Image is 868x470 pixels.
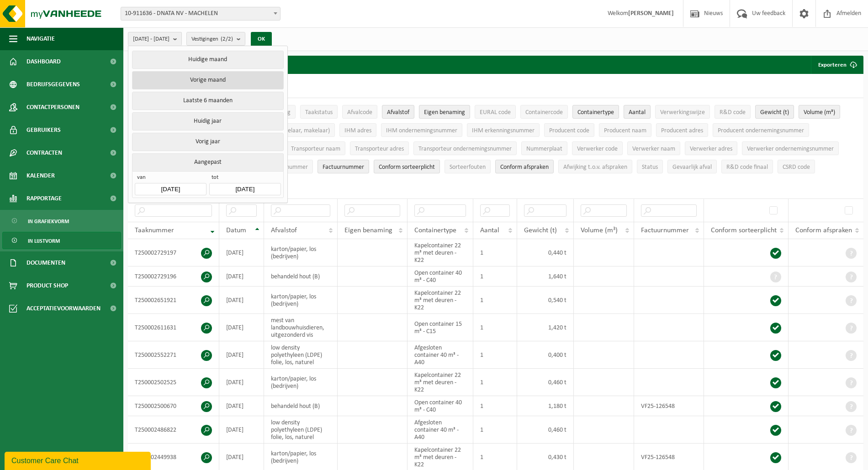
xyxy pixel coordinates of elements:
button: Transporteur naamTransporteur naam: Activate to sort [286,141,345,155]
button: Producent codeProducent code: Activate to sort [544,123,594,137]
button: Gevaarlijk afval : Activate to sort [667,160,717,173]
span: 10-911636 - DNATA NV - MACHELEN [121,7,281,21]
span: Verwerker code [577,146,618,152]
td: Afgesloten container 40 m³ - A40 [408,341,473,369]
td: 1 [473,239,517,266]
button: Eigen benamingEigen benaming: Activate to sort [419,105,470,119]
span: Afwijking t.o.v. afspraken [563,164,627,171]
span: Kalender [26,164,55,187]
td: [DATE] [219,341,264,369]
span: Verwerker naam [632,146,675,152]
button: EURAL codeEURAL code: Activate to sort [475,105,516,119]
span: In grafiekvorm [28,213,69,230]
td: 1 [473,369,517,396]
span: Documenten [26,251,65,274]
span: Conform sorteerplicht [711,227,777,234]
iframe: chat widget [5,450,153,470]
span: Gewicht (t) [760,109,789,116]
button: NummerplaatNummerplaat: Activate to sort [521,141,567,155]
span: Dashboard [26,50,61,73]
td: 1 [473,416,517,444]
span: Navigatie [26,27,55,50]
td: Kapelcontainer 22 m³ met deuren - K22 [408,287,473,314]
td: T250002729197 [128,239,219,266]
td: behandeld hout (B) [264,266,338,287]
td: 1 [473,266,517,287]
span: EURAL code [480,109,511,116]
span: Producent code [549,127,589,134]
span: IHM adres [344,127,371,134]
span: Eigen benaming [424,109,465,116]
span: Afvalstof [271,227,297,234]
a: In grafiekvorm [2,212,121,230]
span: Product Shop [26,274,68,297]
button: IHM ondernemingsnummerIHM ondernemingsnummer: Activate to sort [381,123,462,137]
span: Gevaarlijk afval [672,164,712,171]
button: AfvalcodeAfvalcode: Activate to sort [342,105,377,119]
span: Transporteur ondernemingsnummer [418,146,512,152]
span: Verwerkingswijze [660,109,705,116]
button: Huidige maand [132,51,283,69]
td: behandeld hout (B) [264,396,338,416]
button: FactuurnummerFactuurnummer: Activate to sort [318,160,369,173]
td: low density polyethyleen (LDPE) folie, los, naturel [264,341,338,369]
td: karton/papier, los (bedrijven) [264,369,338,396]
button: AfvalstofAfvalstof: Activate to sort [382,105,414,119]
td: 0,540 t [517,287,574,314]
td: Kapelcontainer 22 m³ met deuren - K22 [408,239,473,266]
button: Verwerker adresVerwerker adres: Activate to sort [685,141,737,155]
span: IHM erkenningsnummer [472,127,535,134]
td: [DATE] [219,266,264,287]
span: Afvalcode [347,109,372,116]
td: Kapelcontainer 22 m³ met deuren - K22 [408,369,473,396]
button: IHM erkenningsnummerIHM erkenningsnummer: Activate to sort [467,123,540,137]
span: Acceptatievoorwaarden [26,297,101,320]
button: Vorig jaar [132,133,283,151]
td: T250002500670 [128,396,219,416]
button: Gewicht (t)Gewicht (t): Activate to sort [755,105,794,119]
td: 1 [473,341,517,369]
button: VerwerkingswijzeVerwerkingswijze: Activate to sort [655,105,710,119]
button: AantalAantal: Activate to sort [624,105,651,119]
td: [DATE] [219,239,264,266]
span: Factuurnummer [641,227,689,234]
span: 10-911636 - DNATA NV - MACHELEN [121,7,280,20]
td: T250002486822 [128,416,219,444]
td: mest van landbouwhuisdieren, uitgezonderd vis [264,314,338,341]
button: Vestigingen(2/2) [186,32,245,46]
count: (2/2) [221,36,233,42]
button: Verwerker naamVerwerker naam: Activate to sort [627,141,680,155]
button: Verwerker codeVerwerker code: Activate to sort [572,141,623,155]
button: StatusStatus: Activate to sort [637,160,663,173]
td: Afgesloten container 40 m³ - A40 [408,416,473,444]
span: Sorteerfouten [450,164,486,171]
button: Transporteur ondernemingsnummerTransporteur ondernemingsnummer : Activate to sort [413,141,517,155]
span: Aantal [629,109,646,116]
td: 1 [473,314,517,341]
td: T250002611631 [128,314,219,341]
span: Eigen benaming [344,227,392,234]
td: 0,460 t [517,416,574,444]
span: Containercode [525,109,563,116]
td: VF25-126548 [634,396,704,416]
button: R&D codeR&amp;D code: Activate to sort [715,105,751,119]
button: ContainertypeContainertype: Activate to sort [572,105,619,119]
span: Gebruikers [26,119,61,141]
span: Contactpersonen [26,96,79,119]
button: TaakstatusTaakstatus: Activate to sort [300,105,338,119]
td: Open container 40 m³ - C40 [408,396,473,416]
span: Conform afspraken [795,227,852,234]
span: R&D code finaal [726,164,768,171]
td: Open container 15 m³ - C15 [408,314,473,341]
span: van [135,174,206,183]
span: tot [209,174,281,183]
span: Aantal [480,227,499,234]
td: [DATE] [219,416,264,444]
td: 1,640 t [517,266,574,287]
td: T250002651921 [128,287,219,314]
span: CSRD code [783,164,810,171]
span: Conform sorteerplicht [379,164,435,171]
button: IHM adresIHM adres: Activate to sort [339,123,376,137]
span: Afvalstof [387,109,409,116]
